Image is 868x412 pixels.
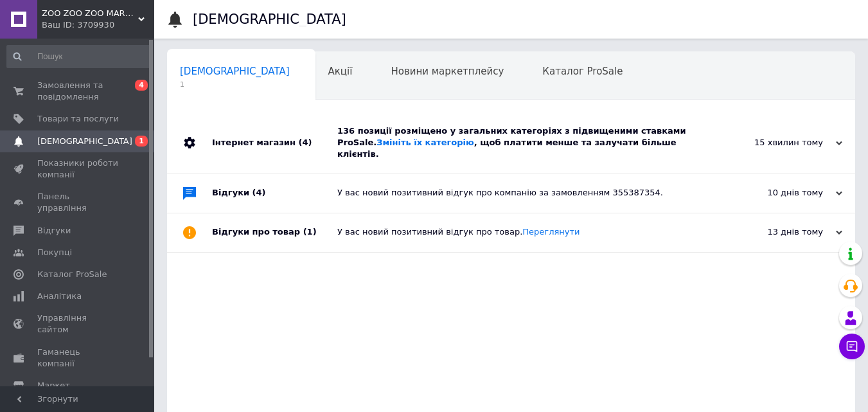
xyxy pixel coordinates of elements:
span: Відгуки [37,225,71,237]
div: У вас новий позитивний відгук про компанію за замовленням 355387354. [337,187,714,199]
span: 4 [135,80,148,91]
span: 1 [180,80,290,89]
div: Відгуки [212,174,337,213]
span: Покупці [37,247,72,258]
span: ZOO ZOO ZOO MARKET [42,8,138,19]
span: Каталог ProSale [37,269,107,280]
span: Маркет [37,380,70,391]
a: Змініть їх категорію [376,138,474,147]
span: Гаманець компанії [37,346,119,370]
span: Управління сайтом [37,312,119,336]
span: 1 [135,136,148,147]
div: Інтернет магазин [212,112,337,174]
div: 10 днів тому [714,187,842,199]
span: Каталог ProSale [542,66,623,77]
div: 13 днів тому [714,226,842,238]
span: Аналітика [37,291,82,302]
button: Чат з покупцем [839,334,865,359]
span: (4) [298,138,312,147]
span: Товари та послуги [37,113,119,125]
div: 15 хвилин тому [714,137,842,148]
span: Панель управління [37,191,119,214]
span: [DEMOGRAPHIC_DATA] [180,66,290,77]
div: 136 позиції розміщено у загальних категоріях з підвищеними ставками ProSale. , щоб платити менше ... [337,125,714,161]
span: Замовлення та повідомлення [37,80,119,103]
span: [DEMOGRAPHIC_DATA] [37,136,132,147]
div: У вас новий позитивний відгук про товар. [337,226,714,238]
h1: [DEMOGRAPHIC_DATA] [193,12,346,27]
span: (4) [252,188,266,197]
div: Відгуки про товар [212,213,337,252]
span: Показники роботи компанії [37,157,119,181]
span: Новини маркетплейсу [391,66,504,77]
a: Переглянути [522,227,580,237]
span: (1) [303,227,317,237]
span: Акції [328,66,353,77]
input: Пошук [6,45,152,68]
div: Ваш ID: 3709930 [42,19,154,31]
